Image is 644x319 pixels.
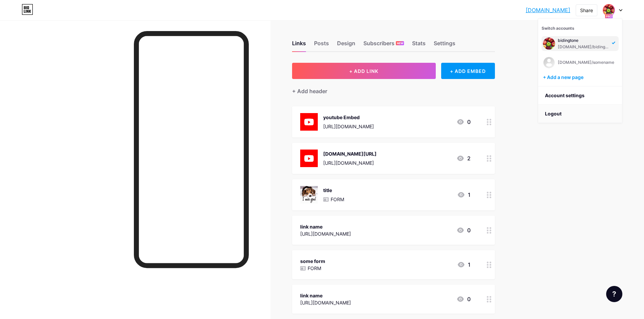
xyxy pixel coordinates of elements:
div: [URL][DOMAIN_NAME] [300,299,351,306]
img: bidingtone [543,56,555,69]
a: [DOMAIN_NAME] [526,6,570,14]
img: youtube.com/ [300,150,318,167]
div: 2 [456,154,471,162]
div: bidingtone [558,38,610,43]
p: FORM [308,265,321,272]
div: [DOMAIN_NAME][URL] [323,150,377,157]
div: + Add a new page [543,74,619,81]
div: [URL][DOMAIN_NAME] [300,230,351,237]
li: Logout [538,105,622,123]
span: + ADD LINK [349,68,378,74]
div: Links [292,39,306,51]
img: youtube Embed [300,113,318,131]
div: Share [580,7,593,14]
div: Design [337,39,355,51]
div: [DOMAIN_NAME]/somename [558,60,614,65]
div: title [323,187,344,194]
div: [DOMAIN_NAME]/bidingtone [558,44,610,50]
div: Settings [434,39,455,51]
img: title [300,186,318,204]
div: 0 [456,118,471,126]
img: bidingtone [603,5,614,16]
div: [URL][DOMAIN_NAME] [323,123,374,130]
div: 1 [457,261,471,269]
div: link name [300,292,351,299]
div: youtube Embed [323,114,374,121]
div: + ADD EMBED [441,63,495,79]
img: bidingtone [543,37,555,50]
div: 0 [456,295,471,303]
div: 0 [456,226,471,234]
span: NEW [397,41,403,45]
div: [URL][DOMAIN_NAME] [323,159,377,166]
span: Switch accounts [542,26,574,31]
div: Posts [314,39,329,51]
div: 1 [457,191,471,199]
div: + Add header [292,87,327,95]
div: link name [300,223,351,230]
a: Account settings [538,86,622,105]
div: Subscribers [363,39,404,51]
button: + ADD LINK [292,63,436,79]
div: some form [300,258,325,265]
p: FORM [331,196,344,203]
div: Stats [412,39,426,51]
